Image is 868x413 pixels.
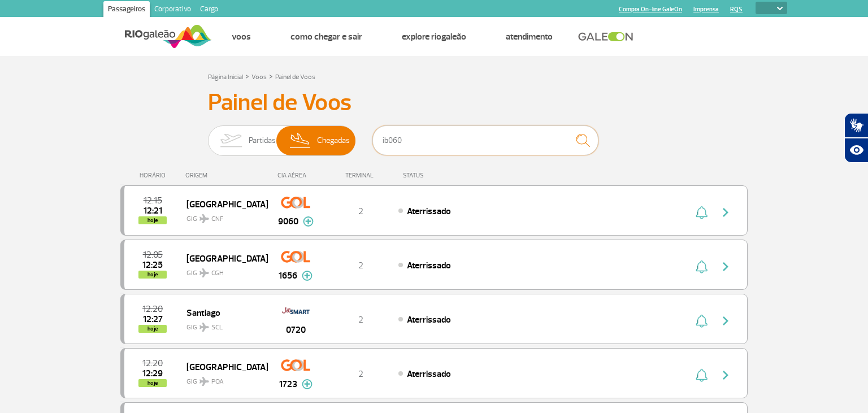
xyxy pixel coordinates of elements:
a: Compra On-line GaleOn [619,6,682,13]
img: slider-desembarque [284,126,317,155]
span: [GEOGRAPHIC_DATA] [186,251,259,266]
img: seta-direita-painel-voo.svg [719,368,732,382]
a: Como chegar e sair [290,31,362,42]
a: Cargo [196,1,223,19]
span: hoje [138,216,167,224]
a: Corporativo [150,1,196,19]
span: SCL [211,323,223,333]
span: Chegadas [317,126,350,155]
span: 2 [358,314,363,325]
img: seta-direita-painel-voo.svg [719,260,732,273]
img: mais-info-painel-voo.svg [302,271,313,281]
span: 2025-09-26 12:21:00 [144,207,162,215]
span: [GEOGRAPHIC_DATA] [186,197,259,211]
a: Página Inicial [208,73,243,81]
span: 2 [358,368,363,380]
button: Abrir recursos assistivos. [844,138,868,163]
div: TERMINAL [324,172,397,179]
span: 9060 [278,215,298,228]
img: slider-embarque [213,126,249,155]
span: CGH [211,268,224,279]
img: destiny_airplane.svg [199,268,209,277]
span: Aterrissado [407,206,451,217]
img: destiny_airplane.svg [199,323,209,332]
div: STATUS [397,172,489,179]
img: seta-direita-painel-voo.svg [719,206,732,219]
span: Aterrissado [407,314,451,325]
span: 0720 [286,323,306,337]
div: HORÁRIO [124,172,185,179]
span: 2025-09-26 12:20:00 [142,359,163,367]
span: 2025-09-26 12:29:51 [142,369,163,377]
div: ORIGEM [185,172,268,179]
a: Voos [251,73,267,81]
div: Plugin de acessibilidade da Hand Talk. [844,113,868,163]
img: mais-info-painel-voo.svg [302,379,313,389]
span: 2025-09-26 12:25:19 [142,261,163,269]
span: CNF [211,214,223,224]
a: Atendimento [506,31,553,42]
h3: Painel de Voos [208,89,660,117]
span: hoje [138,379,167,387]
span: Aterrissado [407,368,451,380]
span: 2 [358,260,363,271]
span: GIG [186,371,259,387]
span: GIG [186,316,259,333]
span: Santiago [186,305,259,320]
input: Voo, cidade ou cia aérea [372,125,598,155]
img: destiny_airplane.svg [199,214,209,223]
span: 1656 [279,269,297,282]
a: Voos [232,31,251,42]
img: mais-info-painel-voo.svg [303,216,314,227]
span: GIG [186,262,259,279]
img: sino-painel-voo.svg [696,368,708,382]
span: [GEOGRAPHIC_DATA] [186,359,259,374]
span: 2025-09-26 12:27:13 [143,315,163,323]
img: sino-painel-voo.svg [696,260,708,273]
span: hoje [138,325,167,333]
span: Partidas [249,126,276,155]
a: Imprensa [693,6,719,13]
span: 2025-09-26 12:20:00 [142,305,163,313]
a: > [245,69,249,82]
a: Painel de Voos [275,73,315,81]
span: 2 [358,206,363,217]
span: Aterrissado [407,260,451,271]
span: hoje [138,271,167,279]
span: 2025-09-26 12:15:00 [144,197,162,205]
span: POA [211,377,224,387]
span: GIG [186,208,259,224]
a: > [269,69,273,82]
div: CIA AÉREA [267,172,324,179]
span: 2025-09-26 12:05:00 [143,251,163,259]
span: 1723 [279,377,297,391]
a: RQS [730,6,743,13]
img: sino-painel-voo.svg [696,314,708,328]
img: seta-direita-painel-voo.svg [719,314,732,328]
img: destiny_airplane.svg [199,377,209,386]
img: sino-painel-voo.svg [696,206,708,219]
a: Explore RIOgaleão [402,31,466,42]
button: Abrir tradutor de língua de sinais. [844,113,868,138]
a: Passageiros [103,1,150,19]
